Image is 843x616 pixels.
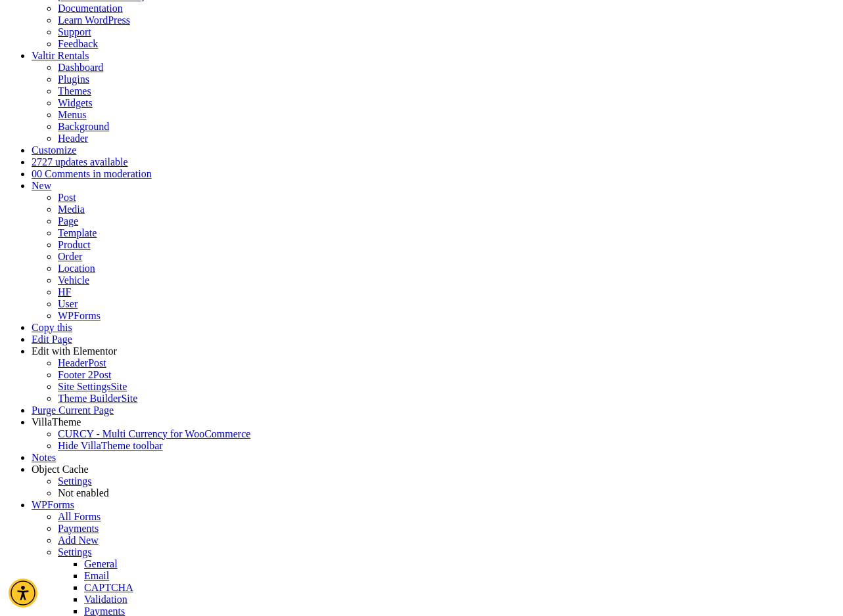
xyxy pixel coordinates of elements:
[58,109,87,120] a: Menus
[58,298,78,309] a: User
[58,263,95,274] a: Location
[32,156,42,167] span: 27
[58,546,92,558] a: Settings
[58,393,121,404] span: Theme Builder
[58,310,101,321] a: WPForms
[58,97,93,108] a: Widgets
[32,144,76,156] a: Customize
[58,381,127,392] a: Site SettingsSite
[58,381,110,392] span: Site Settings
[88,357,106,368] span: Post
[37,168,152,179] span: 0 Comments in moderation
[58,121,109,132] a: Background
[58,26,91,37] a: Support
[32,85,838,144] ul: Valtir Rentals
[58,239,91,250] a: Product
[42,156,128,167] span: 27 updates available
[58,74,89,85] a: Plugins
[32,180,51,191] span: New
[58,511,101,522] a: All Forms
[32,405,114,416] a: Purge Current Page
[58,357,88,368] span: Header
[58,475,92,487] a: Settings
[84,570,109,581] a: Email
[58,369,111,380] a: Footer 2Post
[84,582,133,593] a: CAPTCHA
[58,133,88,144] a: Header
[32,334,72,345] a: Edit Page
[58,85,91,97] a: Themes
[32,50,89,61] a: Valtir Rentals
[32,62,838,85] ul: Valtir Rentals
[110,381,127,392] span: Site
[58,14,130,26] a: Learn WordPress
[32,168,37,179] span: 0
[32,192,838,322] ul: New
[58,487,838,499] div: Status: Not enabled
[93,369,112,380] span: Post
[32,452,56,463] a: Notes
[58,227,97,238] a: Template
[58,357,106,368] a: HeaderPost
[84,558,118,569] a: General
[84,594,127,605] a: Validation
[9,579,37,607] div: Accessibility Menu
[58,192,76,203] a: Post
[58,440,163,451] span: Hide VillaTheme toolbar
[58,62,103,73] a: Dashboard
[32,464,838,475] div: Object Cache
[58,393,137,404] a: Theme BuilderSite
[58,369,93,380] span: Footer 2
[58,286,71,297] a: HF
[58,3,123,14] a: Documentation
[58,251,82,262] a: Order
[58,204,85,215] a: Media
[121,393,137,404] span: Site
[58,275,89,286] a: Vehicle
[58,535,99,546] a: Add New
[58,523,99,534] a: Payments
[32,345,117,357] span: Edit with Elementor
[58,38,98,49] a: Feedback
[58,215,78,227] a: Page
[32,499,74,510] a: WPForms
[58,428,250,439] a: CURCY - Multi Currency for WooCommerce
[32,322,72,333] a: Copy this
[32,416,838,428] div: VillaTheme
